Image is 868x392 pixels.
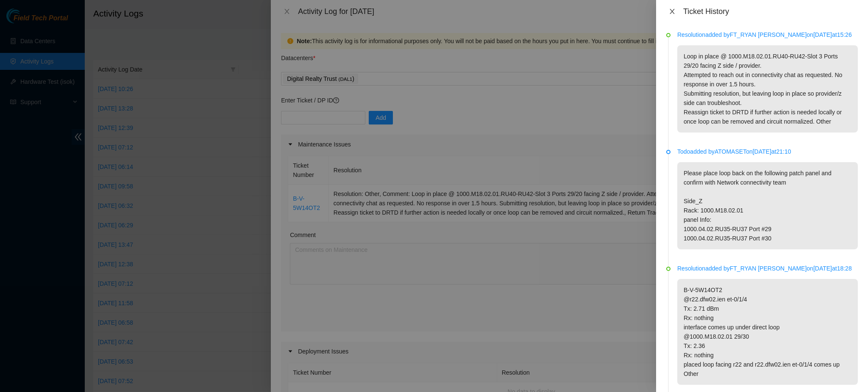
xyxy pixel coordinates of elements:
[669,8,676,15] span: close
[677,30,858,39] p: Resolution added by FT_RYAN [PERSON_NAME] on [DATE] at 15:26
[677,264,858,273] p: Resolution added by FT_RYAN [PERSON_NAME] on [DATE] at 18:28
[677,162,858,249] p: Please place loop back on the following patch panel and confirm with Network connectivity team Si...
[677,279,858,385] p: B-V-5W14OT2 @r22.dfw02.ien et-0/1/4 Tx: 2.71 dBm Rx: nothing interface comes up under direct loop...
[683,7,858,16] div: Ticket History
[677,147,858,156] p: Todo added by ATOMASET on [DATE] at 21:10
[666,8,678,16] button: Close
[677,45,858,133] p: Loop in place @ 1000.M18.02.01.RU40-RU42-Slot 3 Ports 29/20 facing Z side / provider. Attempted t...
